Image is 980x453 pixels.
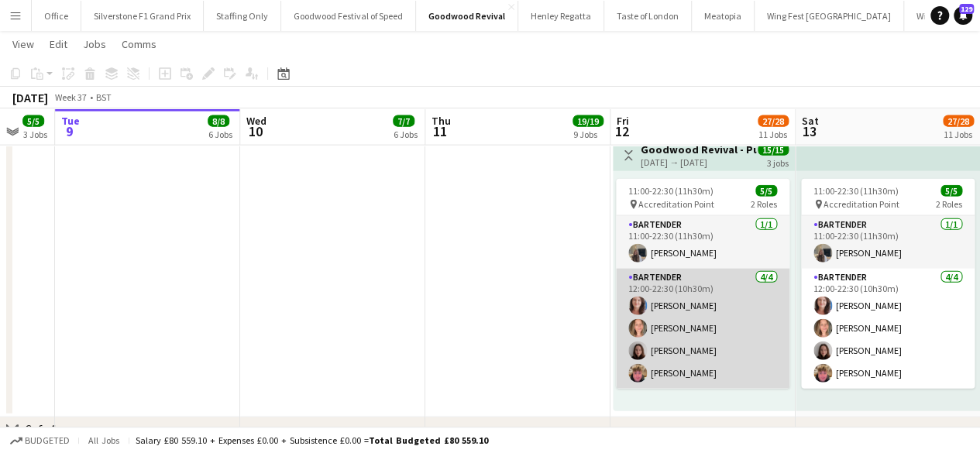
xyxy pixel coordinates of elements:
app-card-role: Bartender1/111:00-22:30 (11h30m)[PERSON_NAME] [801,216,975,269]
span: Sat [802,114,819,128]
span: 7/7 [393,115,414,127]
h3: Goodwood Revival - Pub Over the Road [641,142,756,156]
div: BST [96,91,112,103]
button: Wing Fest [GEOGRAPHIC_DATA] [755,1,904,31]
span: Fri [617,114,629,128]
div: 6 Jobs [394,129,418,140]
button: Office [32,1,81,31]
a: View [6,34,40,54]
span: 11 [429,122,451,140]
a: Edit [43,34,74,54]
span: Accreditation Point [824,198,899,210]
button: Goodwood Revival [416,1,518,31]
app-card-role: Bartender1/111:00-22:30 (11h30m)[PERSON_NAME] [616,216,789,269]
span: 27/28 [758,115,789,127]
span: 5/5 [940,185,962,197]
span: Edit [50,37,67,51]
button: Taste of London [604,1,692,31]
span: 8/8 [208,115,229,127]
span: 2 Roles [936,198,962,210]
div: 6 Jobs [208,129,232,140]
app-card-role: Bartender4/412:00-22:30 (10h30m)[PERSON_NAME][PERSON_NAME][PERSON_NAME][PERSON_NAME] [616,269,789,389]
div: Cafe 1 [25,421,57,437]
app-job-card: 11:00-22:30 (11h30m)5/5 Accreditation Point2 RolesBartender1/111:00-22:30 (11h30m)[PERSON_NAME]Ba... [801,179,975,389]
button: Goodwood Festival of Speed [281,1,416,31]
span: Accreditation Point [638,198,714,210]
button: Silverstone F1 Grand Prix [81,1,204,31]
span: View [12,37,34,51]
div: Salary £80 559.10 + Expenses £0.00 + Subsistence £0.00 = [136,434,488,446]
span: 15/15 [758,144,789,156]
span: 12 [614,122,629,140]
span: Comms [122,37,156,51]
span: 5/5 [755,185,777,197]
button: Meatopia [692,1,755,31]
span: Thu [432,114,451,128]
a: Jobs [77,34,112,54]
span: 19/19 [573,115,603,127]
button: Staffing Only [204,1,281,31]
app-card-role: Bartender4/412:00-22:30 (10h30m)[PERSON_NAME][PERSON_NAME][PERSON_NAME][PERSON_NAME] [801,269,975,389]
span: Week 37 [51,91,90,103]
span: 10 [244,122,266,140]
app-job-card: 11:00-22:30 (11h30m)5/5 Accreditation Point2 RolesBartender1/111:00-22:30 (11h30m)[PERSON_NAME]Ba... [616,179,789,389]
button: Budgeted [8,432,72,449]
span: 27/28 [943,115,974,127]
div: 9 Jobs [573,129,603,140]
div: 11 Jobs [944,129,973,140]
span: 2 Roles [751,198,777,210]
span: 11:00-22:30 (11h30m) [813,185,899,197]
div: [DATE] → [DATE] [641,156,756,168]
div: 11 Jobs [758,129,788,140]
span: Wed [246,114,266,128]
span: 9 [59,122,80,140]
span: 11:00-22:30 (11h30m) [628,185,714,197]
a: Comms [115,34,163,54]
div: 3 Jobs [23,129,47,140]
span: Total Budgeted £80 559.10 [369,434,488,446]
span: 13 [799,122,819,140]
div: 3 jobs [767,156,789,169]
span: All jobs [85,434,122,446]
a: 129 [954,6,972,25]
div: [DATE] [12,90,48,105]
span: Tue [61,114,80,128]
span: Jobs [83,37,106,51]
button: Henley Regatta [518,1,604,31]
span: 5/5 [22,115,44,127]
span: 129 [959,4,974,14]
span: Budgeted [25,435,70,446]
